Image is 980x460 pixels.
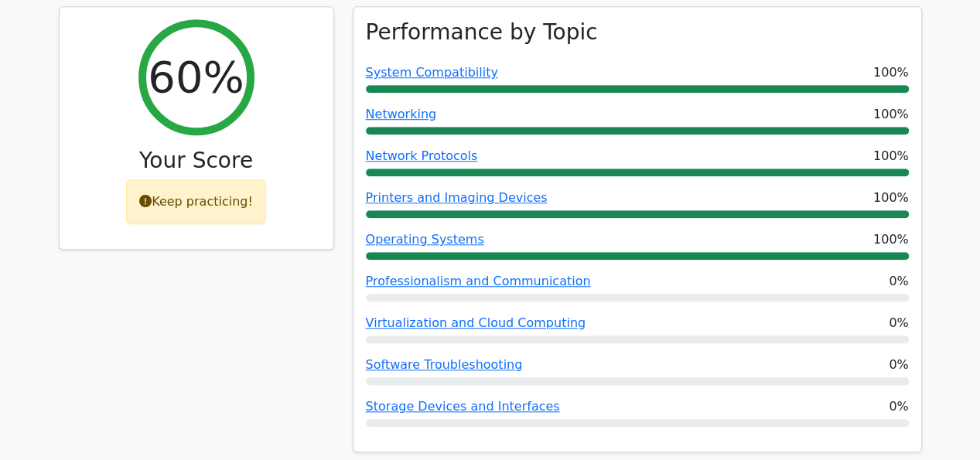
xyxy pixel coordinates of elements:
[873,230,909,249] span: 100%
[873,147,909,165] span: 100%
[873,105,909,124] span: 100%
[366,190,548,205] a: Printers and Imaging Devices
[889,314,908,332] span: 0%
[366,107,437,121] a: Networking
[366,399,560,414] a: Storage Devices and Interfaces
[366,315,586,330] a: Virtualization and Cloud Computing
[366,274,591,288] a: Professionalism and Communication
[366,232,484,247] a: Operating Systems
[366,357,523,372] a: Software Troubleshooting
[126,179,266,224] div: Keep practicing!
[889,272,908,291] span: 0%
[889,397,908,416] span: 0%
[873,63,909,82] span: 100%
[366,148,478,163] a: Network Protocols
[366,19,598,46] h3: Performance by Topic
[873,189,909,207] span: 100%
[72,148,321,174] h3: Your Score
[148,51,244,103] h2: 60%
[366,65,498,80] a: System Compatibility
[889,356,908,374] span: 0%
